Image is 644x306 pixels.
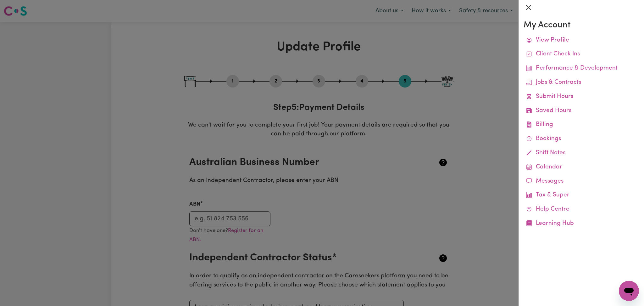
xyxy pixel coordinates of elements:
[524,33,639,48] a: View Profile
[524,90,639,104] a: Submit Hours
[524,188,639,202] a: Tax & Super
[524,132,639,146] a: Bookings
[524,217,639,231] a: Learning Hub
[524,20,639,31] h3: My Account
[619,281,639,301] iframe: Button to launch messaging window
[524,174,639,189] a: Messages
[524,118,639,132] a: Billing
[524,104,639,118] a: Saved Hours
[524,146,639,160] a: Shift Notes
[524,3,534,13] button: Close
[524,61,639,76] a: Performance & Development
[524,76,639,90] a: Jobs & Contracts
[524,160,639,174] a: Calendar
[524,202,639,217] a: Help Centre
[524,47,639,61] a: Client Check Ins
